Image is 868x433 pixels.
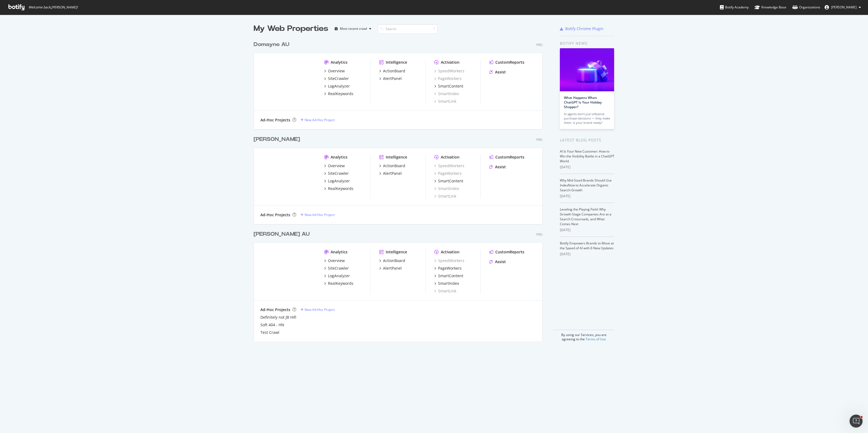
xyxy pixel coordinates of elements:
div: ActionBoard [383,163,405,169]
div: Botify news [560,40,614,46]
div: Ad-Hoc Projects [260,117,290,123]
div: AI agents don’t just influence purchase decisions — they make them. Is your brand ready? [564,112,610,125]
div: PageWorkers [438,266,462,271]
div: Activation [441,249,459,255]
a: CustomReports [489,60,524,65]
a: PageWorkers [434,171,462,176]
a: SmartContent [434,83,463,89]
a: PageWorkers [434,76,462,81]
div: SmartContent [438,273,463,279]
a: RealKeywords [324,281,353,286]
div: Intelligence [386,154,407,160]
div: grid [254,34,547,341]
a: Why Mid-Sized Brands Should Use IndexNow to Accelerate Organic Search Growth [560,178,612,192]
a: Leveling the Playing Field: Why Growth-Stage Companies Are at a Search Crossroads, and What Comes... [560,207,611,226]
div: [DATE] [560,194,614,199]
a: Assist [489,164,506,170]
a: SmartLink [434,288,456,294]
div: Overview [328,163,345,169]
div: New Ad-Hoc Project [305,212,335,217]
a: ActionBoard [379,258,405,263]
div: Botify Chrome Plugin [565,26,604,31]
div: [PERSON_NAME] [254,135,300,143]
div: New Ad-Hoc Project [305,307,335,312]
div: CustomReports [495,154,524,160]
div: Assist [495,164,506,170]
button: [PERSON_NAME] [820,3,865,12]
img: www.domayne.com.au [260,60,315,104]
div: SiteCrawler [328,171,349,176]
a: SiteCrawler [324,171,349,176]
div: SpeedWorkers [434,163,464,169]
a: Overview [324,258,345,263]
a: [PERSON_NAME] AU [254,230,312,238]
div: Organizations [792,5,820,10]
div: LogAnalyzer [328,273,350,279]
div: Assist [495,69,506,75]
a: ActionBoard [379,68,405,74]
a: AI Is Your New Customer: How to Win the Visibility Battle in a ChatGPT World [560,149,614,163]
div: By using our Services, you are agreeing to the [553,330,614,341]
div: Intelligence [386,60,407,65]
div: Botify Academy [720,5,749,10]
a: PageWorkers [434,266,462,271]
div: Pro [536,137,542,142]
div: My Web Properties [254,23,328,34]
a: SmartIndex [434,186,459,191]
img: What Happens When ChatGPT Is Your Holiday Shopper? [560,48,614,91]
div: [DATE] [560,252,614,257]
div: [PERSON_NAME] AU [254,230,310,238]
a: Overview [324,163,345,169]
div: Analytics [331,154,347,160]
a: [PERSON_NAME] [254,135,302,143]
a: RealKeywords [324,186,353,191]
div: Pro [536,43,542,47]
div: RealKeywords [328,281,353,286]
div: Definitely not JB Hifi [260,315,296,320]
img: harveynorman.com.au [260,249,315,293]
a: RealKeywords [324,91,353,96]
iframe: Intercom live chat [850,415,863,428]
a: What Happens When ChatGPT Is Your Holiday Shopper? [564,95,602,109]
button: Most recent crawl [333,24,374,33]
div: Ad-Hoc Projects [260,307,290,312]
div: SiteCrawler [328,266,349,271]
div: ActionBoard [383,258,405,263]
a: LogAnalyzer [324,178,350,184]
div: AlertPanel [383,171,402,176]
div: Soft 404 - HN [260,322,284,328]
div: Domayne AU [254,41,289,49]
a: SiteCrawler [324,266,349,271]
a: SpeedWorkers [434,68,464,74]
div: Latest Blog Posts [560,137,614,143]
a: SiteCrawler [324,76,349,81]
a: SmartIndex [434,91,459,96]
div: SmartIndex [438,281,459,286]
div: Activation [441,60,459,65]
div: Ad-Hoc Projects [260,212,290,218]
a: CustomReports [489,249,524,255]
span: Matt Smiles [831,5,857,9]
div: Analytics [331,60,347,65]
a: LogAnalyzer [324,83,350,89]
div: LogAnalyzer [328,178,350,184]
a: Botify Chrome Plugin [560,26,604,31]
a: SmartLink [434,193,456,199]
a: Test Crawl [260,330,279,335]
div: Overview [328,258,345,263]
a: LogAnalyzer [324,273,350,279]
a: ActionBoard [379,163,405,169]
div: RealKeywords [328,186,353,191]
div: Assist [495,259,506,264]
div: SiteCrawler [328,76,349,81]
a: CustomReports [489,154,524,160]
a: New Ad-Hoc Project [301,307,335,312]
div: Pro [536,232,542,237]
